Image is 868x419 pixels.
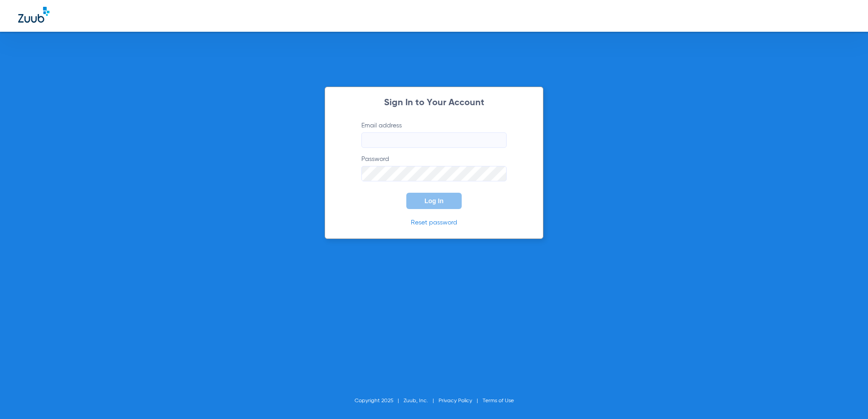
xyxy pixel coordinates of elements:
label: Password [361,155,507,181]
h2: Sign In to Your Account [348,98,520,107]
a: Privacy Policy [439,398,472,404]
li: Zuub, Inc. [404,396,439,405]
input: Email address [361,132,507,148]
input: Password [361,166,507,181]
label: Email address [361,121,507,148]
a: Reset password [411,219,457,226]
img: Zuub Logo [18,7,49,23]
span: Log In [424,197,444,205]
a: Terms of Use [483,398,514,404]
li: Copyright 2025 [355,396,404,405]
button: Log In [406,193,462,209]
